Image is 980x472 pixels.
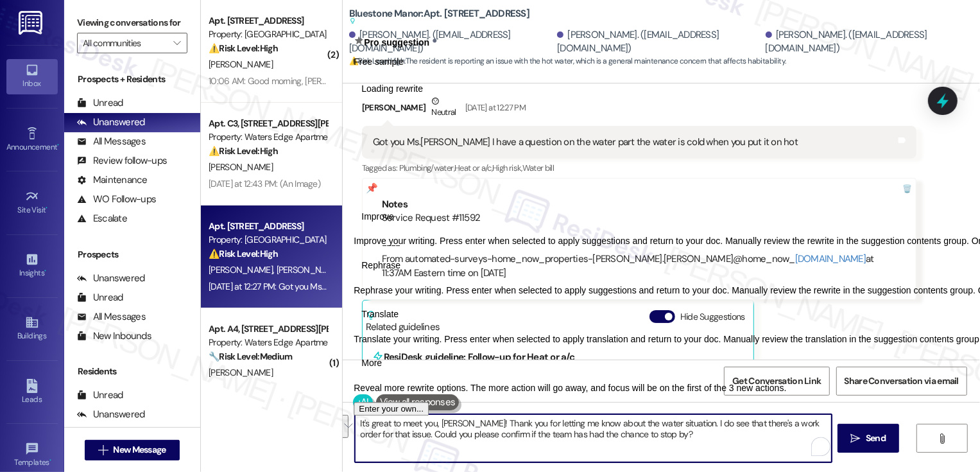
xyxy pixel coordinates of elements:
[6,375,58,410] a: Leads
[209,178,320,189] div: [DATE] at 12:43 PM: (An Image)
[77,272,145,285] div: Unanswered
[6,186,58,220] a: Site Visit •
[209,14,327,28] div: Apt. [STREET_ADDRESS]
[77,329,151,343] div: New Inbounds
[77,310,146,324] div: All Messages
[209,28,327,41] div: Property: [GEOGRAPHIC_DATA]
[77,173,148,187] div: Maintenance
[57,141,59,150] span: •
[77,96,123,110] div: Unread
[209,248,278,259] strong: ⚠️ Risk Level: High
[49,456,51,465] span: •
[938,433,947,444] i: 
[209,42,278,54] strong: ⚠️ Risk Level: High
[209,130,327,144] div: Property: Waters Edge Apartments
[349,55,786,68] span: : The resident is reporting an issue with the hot water, which is a general maintenance concern t...
[77,116,145,129] div: Unanswered
[77,291,123,304] div: Unread
[173,38,180,48] i: 
[276,264,344,275] span: [PERSON_NAME]
[209,161,273,173] span: [PERSON_NAME]
[77,13,187,33] label: Viewing conversations for
[83,33,167,53] input: All communities
[355,414,832,462] textarea: To enrich screen reader interactions, please activate Accessibility in Grammarly extension settings
[46,204,48,213] span: •
[866,432,886,445] span: Send
[6,59,58,94] a: Inbox
[77,212,127,225] div: Escalate
[209,220,327,233] div: Apt. [STREET_ADDRESS]
[851,433,861,444] i: 
[64,248,200,261] div: Prospects
[6,249,58,283] a: Insights •
[209,322,327,336] div: Apt. A4, [STREET_ADDRESS][PERSON_NAME]
[209,233,327,247] div: Property: [GEOGRAPHIC_DATA]
[838,424,900,453] button: Send
[77,408,145,421] div: Unanswered
[85,440,180,460] button: New Message
[209,117,327,130] div: Apt. C3, [STREET_ADDRESS][PERSON_NAME]
[209,351,292,362] strong: 🔧 Risk Level: Medium
[77,154,167,168] div: Review follow-ups
[6,311,58,346] a: Buildings
[77,135,146,148] div: All Messages
[349,56,404,66] strong: ⚠️ Risk Level: High
[44,267,46,275] span: •
[77,193,156,206] div: WO Follow-ups
[209,145,278,157] strong: ⚠️ Risk Level: High
[209,367,273,378] span: [PERSON_NAME]
[349,28,554,56] div: [PERSON_NAME]. ([EMAIL_ADDRESS][DOMAIN_NAME])
[77,389,123,402] div: Unread
[64,73,200,86] div: Prospects + Residents
[209,281,668,292] div: [DATE] at 12:27 PM: Got you Ms.[PERSON_NAME] I have a question on the water part the water is col...
[209,336,327,349] div: Property: Waters Edge Apartments
[349,7,529,28] b: Bluestone Manor: Apt. [STREET_ADDRESS]
[113,443,166,457] span: New Message
[19,11,45,35] img: ResiDesk Logo
[209,58,273,70] span: [PERSON_NAME]
[98,445,108,455] i: 
[209,264,277,275] span: [PERSON_NAME]
[64,365,200,378] div: Residents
